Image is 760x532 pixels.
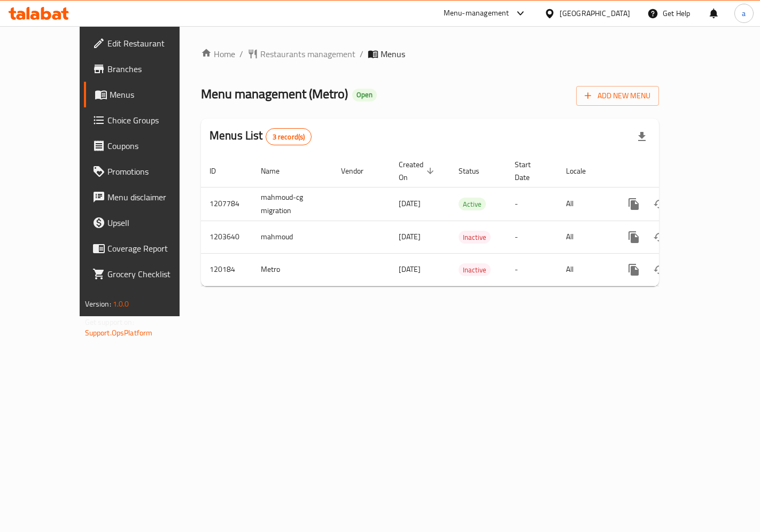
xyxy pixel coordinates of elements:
[506,221,557,253] td: -
[506,187,557,221] td: -
[647,191,672,217] button: Change Status
[107,216,198,229] span: Upsell
[629,124,655,150] div: Export file
[107,114,198,127] span: Choice Groups
[84,56,206,82] a: Branches
[201,187,252,221] td: 1207784
[566,165,600,177] span: Locale
[557,221,612,253] td: All
[515,158,545,184] span: Start Date
[399,197,421,210] span: [DATE]
[647,257,672,283] button: Change Status
[459,165,493,177] span: Status
[201,48,235,60] a: Home
[201,221,252,253] td: 1203640
[247,48,355,60] a: Restaurants management
[585,89,650,103] span: Add New Menu
[84,30,206,56] a: Edit Restaurant
[84,261,206,287] a: Grocery Checklist
[381,48,405,60] span: Menus
[459,263,491,276] div: Inactive
[459,231,491,244] span: Inactive
[84,133,206,159] a: Coupons
[612,155,732,187] th: Actions
[107,268,198,280] span: Grocery Checklist
[557,253,612,286] td: All
[261,165,293,177] span: Name
[621,191,647,217] button: more
[85,297,111,311] span: Version:
[85,326,153,340] a: Support.OpsPlatform
[557,187,612,221] td: All
[107,165,198,178] span: Promotions
[113,297,129,311] span: 1.0.0
[84,210,206,236] a: Upsell
[107,62,198,75] span: Branches
[84,82,206,107] a: Menus
[459,198,486,210] span: Active
[252,221,332,253] td: mahmoud
[621,257,647,283] button: more
[107,139,198,152] span: Coupons
[107,191,198,204] span: Menu disclaimer
[107,242,198,255] span: Coverage Report
[399,262,421,276] span: [DATE]
[201,82,348,106] span: Menu management ( Metro )
[459,231,491,244] div: Inactive
[239,48,243,60] li: /
[576,86,659,106] button: Add New Menu
[107,37,198,50] span: Edit Restaurant
[352,90,377,99] span: Open
[341,165,377,177] span: Vendor
[459,264,491,276] span: Inactive
[201,253,252,286] td: 120184
[252,187,332,221] td: mahmoud-cg migration
[399,230,421,244] span: [DATE]
[266,132,312,142] span: 3 record(s)
[352,89,377,101] div: Open
[560,7,630,19] div: [GEOGRAPHIC_DATA]
[621,224,647,250] button: more
[360,48,363,60] li: /
[84,184,206,210] a: Menu disclaimer
[506,253,557,286] td: -
[266,128,312,145] div: Total records count
[201,155,732,286] table: enhanced table
[84,107,206,133] a: Choice Groups
[210,165,230,177] span: ID
[252,253,332,286] td: Metro
[84,236,206,261] a: Coverage Report
[84,159,206,184] a: Promotions
[647,224,672,250] button: Change Status
[444,7,509,20] div: Menu-management
[110,88,198,101] span: Menus
[260,48,355,60] span: Restaurants management
[210,128,312,145] h2: Menus List
[201,48,659,60] nav: breadcrumb
[742,7,746,19] span: a
[85,315,134,329] span: Get support on:
[399,158,437,184] span: Created On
